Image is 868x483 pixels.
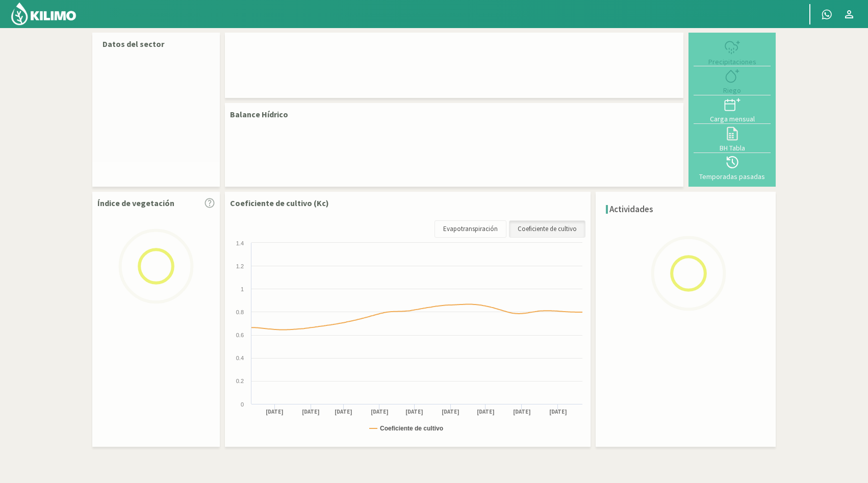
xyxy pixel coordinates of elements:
[697,144,768,151] div: BH Tabla
[694,38,771,66] button: Precipitaciones
[236,332,244,338] text: 0.6
[241,286,244,292] text: 1
[609,205,653,214] h4: Actividades
[697,58,768,65] div: Precipitaciones
[371,408,389,416] text: [DATE]
[477,408,495,416] text: [DATE]
[241,401,244,408] text: 0
[694,66,771,95] button: Riego
[236,263,244,269] text: 1.2
[236,355,244,361] text: 0.4
[236,378,244,384] text: 0.2
[302,408,320,416] text: [DATE]
[637,222,739,324] img: Loading...
[230,108,288,120] p: Balance Hídrico
[105,215,207,317] img: Loading...
[230,197,329,209] p: Coeficiente de cultivo (Kc)
[513,408,531,416] text: [DATE]
[266,408,284,416] text: [DATE]
[97,197,174,209] p: Índice de vegetación
[335,408,352,416] text: [DATE]
[697,173,768,180] div: Temporadas pasadas
[509,220,585,238] a: Coeficiente de cultivo
[380,425,443,432] text: Coeficiente de cultivo
[236,240,244,246] text: 1.4
[694,153,771,182] button: Temporadas pasadas
[697,115,768,122] div: Carga mensual
[10,2,77,26] img: Kilimo
[697,87,768,94] div: Riego
[442,408,459,416] text: [DATE]
[405,408,423,416] text: [DATE]
[103,38,210,50] p: Datos del sector
[236,309,244,315] text: 0.8
[694,124,771,152] button: BH Tabla
[435,220,506,238] a: Evapotranspiración
[549,408,567,416] text: [DATE]
[694,95,771,124] button: Carga mensual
